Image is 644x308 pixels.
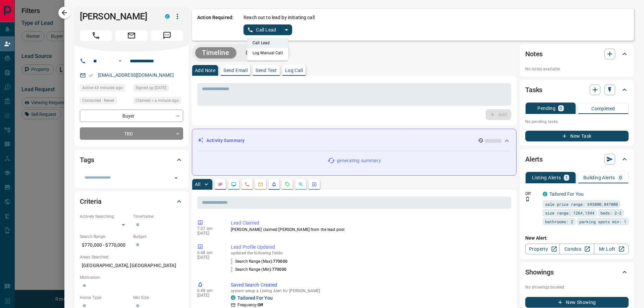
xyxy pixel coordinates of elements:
[237,295,273,301] a: Tailored For You
[258,303,263,307] strong: Off
[239,47,287,58] button: Campaigns
[525,284,629,290] p: No showings booked
[549,191,584,197] a: Tailored For You
[237,302,263,308] p: Frequency:
[312,182,317,187] svg: Agent Actions
[231,244,508,251] p: Lead Profile Updated
[525,264,629,280] div: Showings
[298,182,304,187] svg: Opportunities
[231,227,508,233] p: [PERSON_NAME] claimed [PERSON_NAME] from the lead pool
[80,213,130,220] p: Actively Searching:
[80,254,183,260] p: Areas Searched:
[591,106,615,111] p: Completed
[223,68,248,73] p: Send Email
[133,295,183,301] p: Min Size:
[206,137,245,144] p: Activity Summary
[151,30,183,41] span: Message
[80,274,183,281] p: Motivation:
[532,175,561,180] p: Listing Alerts
[80,196,102,207] h2: Criteria
[594,244,629,254] a: Mr.Loft
[133,234,183,240] p: Budget:
[98,72,174,78] a: [EMAIL_ADDRESS][DOMAIN_NAME]
[165,14,170,19] div: condos.ca
[337,157,381,164] p: generating summary
[80,155,94,165] h2: Tags
[80,152,183,168] div: Tags
[133,213,183,220] p: Timeframe:
[197,255,221,260] p: [DATE]
[247,38,288,48] li: Call Lead
[80,260,183,271] p: [GEOGRAPHIC_DATA], [GEOGRAPHIC_DATA]
[273,259,287,264] span: 770000
[525,46,629,62] div: Notes
[525,84,542,95] h2: Tasks
[525,66,629,72] p: No notes available
[198,134,511,147] div: Activity Summary
[525,197,530,201] svg: Push Notification Only
[80,84,130,94] div: Wed Oct 15 2025
[80,30,112,41] span: Call
[195,68,215,73] p: Add Note
[525,82,629,98] div: Tasks
[80,240,130,251] p: $770,000 - $770,000
[545,201,618,207] span: sale price range: 693000,847000
[525,191,539,197] p: Off
[82,97,114,104] span: Contacted - Never
[244,24,281,35] button: Call Lead
[171,173,181,183] button: Open
[525,154,543,165] h2: Alerts
[525,235,629,242] p: New Alert:
[231,251,508,255] p: updated the following fields:
[619,175,622,180] p: 0
[559,244,594,254] a: Condos
[244,14,315,21] p: Reach out to lead by initiating call
[285,68,303,73] p: Log Call
[80,193,183,209] div: Criteria
[89,73,93,78] svg: Email Verified
[583,175,615,180] p: Building Alerts
[285,182,290,187] svg: Requests
[80,11,155,22] h1: [PERSON_NAME]
[244,24,292,35] div: split button
[537,106,555,111] p: Pending
[525,49,543,59] h2: Notes
[197,293,221,298] p: [DATE]
[116,57,124,65] button: Open
[545,209,594,216] span: size range: 1264,1544
[565,175,568,180] p: 1
[231,258,287,264] p: Search Range (Max) :
[579,218,626,225] span: parking spots min: 1
[559,106,562,111] p: 0
[231,282,508,289] p: Saved Search Created
[80,295,130,301] p: Home Type:
[197,226,221,231] p: 7:27 am
[271,182,277,187] svg: Listing Alerts
[258,182,263,187] svg: Emails
[231,220,508,227] p: Lead Claimed
[197,250,221,255] p: 6:48 am
[136,97,179,104] span: Claimed < a minute ago
[231,266,286,272] p: Search Range (Min) :
[80,110,183,122] div: Buyer
[133,97,183,106] div: Wed Oct 15 2025
[525,131,629,141] button: New Task
[195,47,236,58] button: Timeline
[245,182,250,187] svg: Calls
[80,234,130,240] p: Search Range:
[600,209,622,216] span: beds: 2-2
[525,267,554,278] h2: Showings
[525,151,629,167] div: Alerts
[115,30,148,41] span: Email
[256,68,277,73] p: Send Text
[272,267,286,272] span: 770000
[133,84,183,94] div: Sun Mar 28 2021
[197,288,221,293] p: 6:48 am
[525,117,629,127] p: No pending tasks
[197,231,221,236] p: [DATE]
[247,48,288,58] li: Log Manual Call
[545,218,573,225] span: bathrooms: 2
[525,244,560,254] a: Property
[231,295,235,300] div: condos.ca
[525,297,629,308] button: New Showing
